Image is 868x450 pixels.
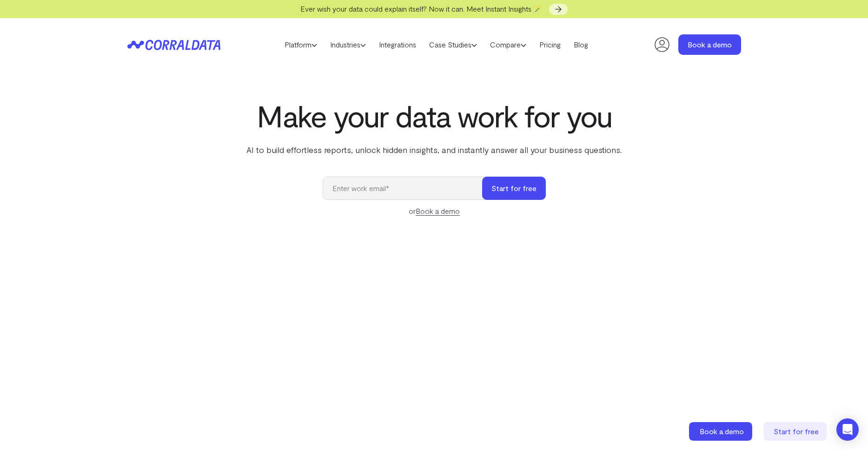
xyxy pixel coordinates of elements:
div: Open Intercom Messenger [836,418,859,441]
h1: Make your data work for you [245,99,624,132]
span: Ever wish your data could explain itself? Now it can. Meet Instant Insights 🪄 [300,4,543,13]
a: Compare [484,38,533,52]
a: Start for free [763,422,828,441]
a: Blog [567,38,595,52]
span: Start for free [774,427,819,436]
button: Start for free [482,177,546,200]
input: Enter work email* [323,177,491,200]
a: Book a demo [689,422,754,441]
div: or [323,205,546,217]
a: Industries [324,38,372,52]
a: Book a demo [678,34,741,55]
a: Pricing [533,38,567,52]
a: Integrations [372,38,423,52]
span: Book a demo [700,427,744,436]
a: Platform [278,38,324,52]
p: AI to build effortless reports, unlock hidden insights, and instantly answer all your business qu... [245,144,624,156]
a: Case Studies [423,38,484,52]
a: Book a demo [416,206,460,216]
